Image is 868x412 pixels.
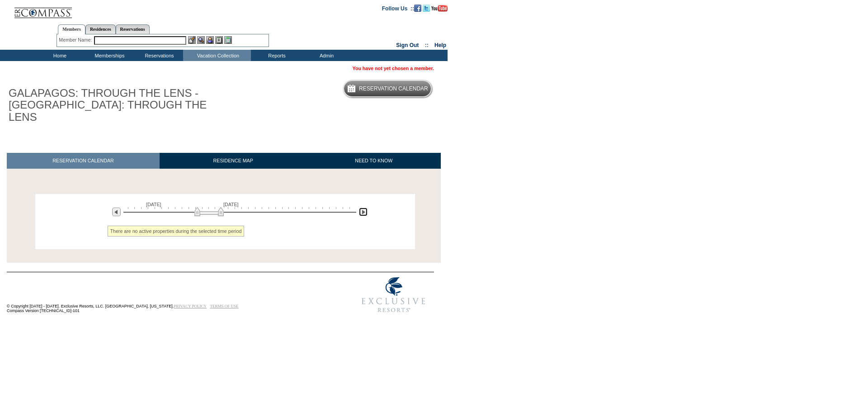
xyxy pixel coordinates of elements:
[382,5,414,12] td: Follow Us ::
[423,5,430,10] a: Follow us on Twitter
[206,36,214,44] img: Impersonate
[301,50,350,61] td: Admin
[59,36,94,44] div: Member Name:
[396,42,419,48] a: Sign Out
[215,36,223,44] img: Reservations
[431,5,448,10] a: Subscribe to our YouTube Channel
[116,24,150,34] a: Reservations
[174,304,207,308] a: PRIVACY POLICY
[251,50,301,61] td: Reports
[146,202,161,207] span: [DATE]
[197,36,205,44] img: View
[133,50,183,61] td: Reservations
[353,66,434,71] span: You have not yet chosen a member.
[307,153,441,169] a: NEED TO KNOW
[359,86,428,92] h5: Reservation Calendar
[188,36,196,44] img: b_edit.gif
[431,5,448,12] img: Subscribe to our YouTube Channel
[85,24,116,34] a: Residences
[425,42,429,48] span: ::
[414,5,421,12] img: Become our fan on Facebook
[423,5,430,12] img: Follow us on Twitter
[224,36,232,44] img: b_calculator.gif
[58,24,85,34] a: Members
[183,50,251,61] td: Vacation Collection
[210,304,239,308] a: TERMS OF USE
[34,50,84,61] td: Home
[353,272,434,317] img: Exclusive Resorts
[112,208,121,216] img: Previous
[7,153,160,169] a: RESERVATION CALENDAR
[359,208,368,216] img: Next
[414,5,421,10] a: Become our fan on Facebook
[7,85,209,125] h1: GALAPAGOS: THROUGH THE LENS - [GEOGRAPHIC_DATA]: THROUGH THE LENS
[108,226,245,237] div: There are no active properties during the selected time period
[160,153,307,169] a: RESIDENCE MAP
[7,273,323,317] td: © Copyright [DATE] - [DATE]. Exclusive Resorts, LLC. [GEOGRAPHIC_DATA], [US_STATE]. Compass Versi...
[84,50,133,61] td: Memberships
[434,42,446,48] a: Help
[223,202,239,207] span: [DATE]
